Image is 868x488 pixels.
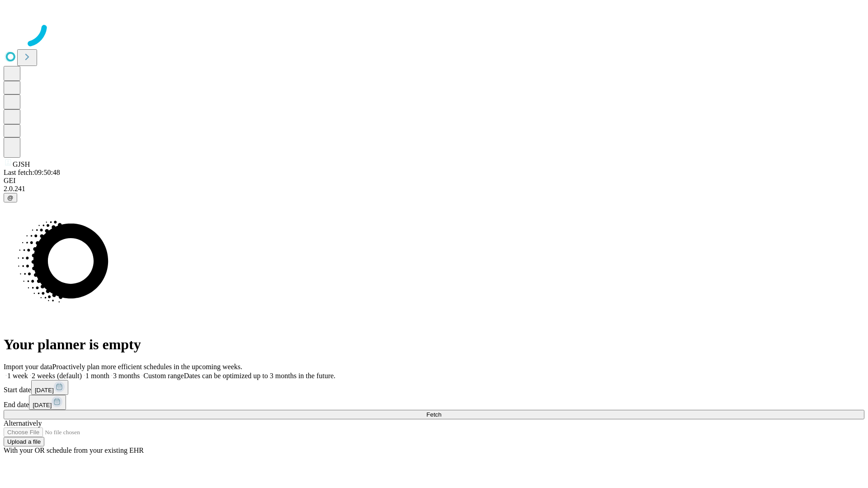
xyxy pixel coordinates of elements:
[4,437,44,446] button: Upload a file
[85,372,109,380] span: 1 month
[13,160,30,168] span: GJSH
[4,380,864,395] div: Start date
[143,372,184,380] span: Custom range
[184,372,335,380] span: Dates can be optimized up to 3 months in the future.
[33,402,52,408] span: [DATE]
[31,380,68,395] button: [DATE]
[113,372,140,380] span: 3 months
[4,395,864,410] div: End date
[4,193,17,202] button: @
[4,419,42,427] span: Alternatively
[52,363,242,371] span: Proactively plan more efficient schedules in the upcoming weeks.
[4,169,60,176] span: Last fetch: 09:50:48
[4,446,144,454] span: With your OR schedule from your existing EHR
[7,194,14,201] span: @
[35,387,54,394] span: [DATE]
[32,372,82,380] span: 2 weeks (default)
[426,411,441,418] span: Fetch
[7,372,28,380] span: 1 week
[4,185,864,193] div: 2.0.241
[29,395,66,410] button: [DATE]
[4,363,52,371] span: Import your data
[4,336,864,353] h1: Your planner is empty
[4,410,864,419] button: Fetch
[4,177,864,185] div: GEI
